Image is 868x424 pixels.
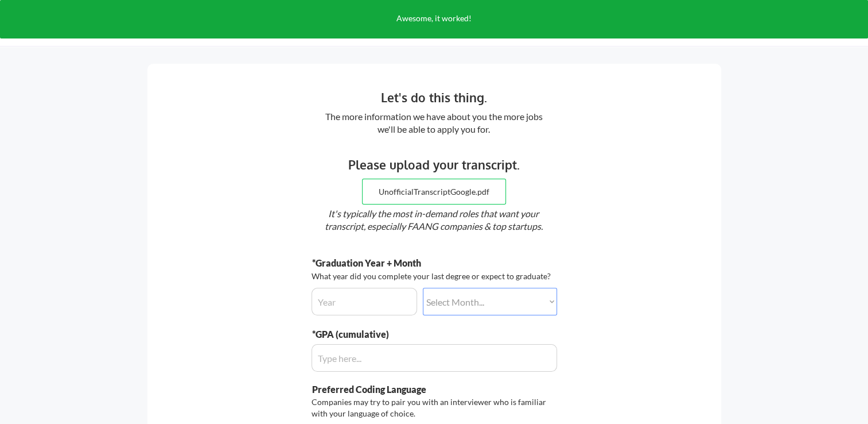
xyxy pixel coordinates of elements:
[325,208,543,232] em: It's typically the most in-demand roles that want your transcript, especially FAANG companies & t...
[312,344,557,372] input: Type here...
[259,156,609,174] div: Please upload your transcript.
[312,396,554,419] div: Companies may try to pair you with an interviewer who is familiar with your language of choice.
[312,328,471,341] div: *GPA (cumulative)
[312,383,471,396] div: Preferred Coding Language
[312,257,457,269] div: *Graduation Year + Month
[312,288,417,315] input: Year
[319,110,549,136] div: The more information we have about you the more jobs we'll be able to apply you for.
[312,271,554,282] div: What year did you complete your last degree or expect to graduate?
[259,88,609,107] div: Let's do this thing.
